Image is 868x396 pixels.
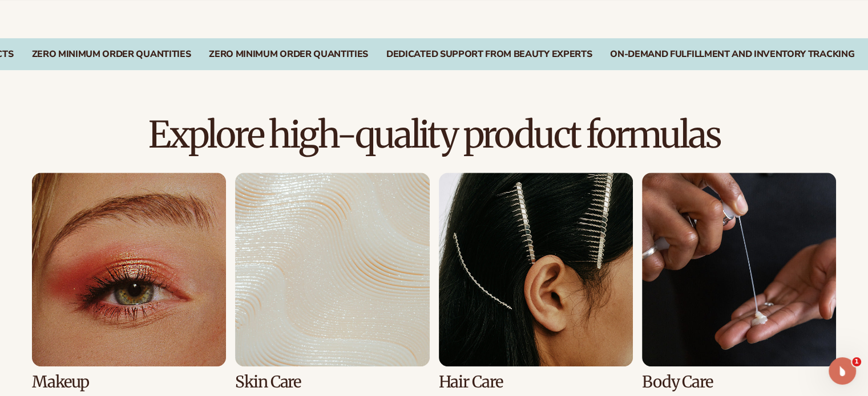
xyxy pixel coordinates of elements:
[235,373,429,391] h3: Skin Care
[32,373,226,391] h3: Makeup
[235,173,429,391] div: 2 / 8
[829,357,856,385] iframe: Intercom live chat
[852,357,861,366] span: 1
[209,49,368,60] div: Zero Minimum Order QuantitieS
[642,373,836,391] h3: Body Care
[386,49,592,60] div: Dedicated Support From Beauty Experts
[610,49,854,60] div: On-Demand Fulfillment and Inventory Tracking
[439,373,633,391] h3: Hair Care
[642,173,836,391] div: 4 / 8
[32,49,191,60] div: Zero Minimum Order QuantitieS
[439,173,633,391] div: 3 / 8
[32,116,836,154] h2: Explore high-quality product formulas
[32,173,226,391] div: 1 / 8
